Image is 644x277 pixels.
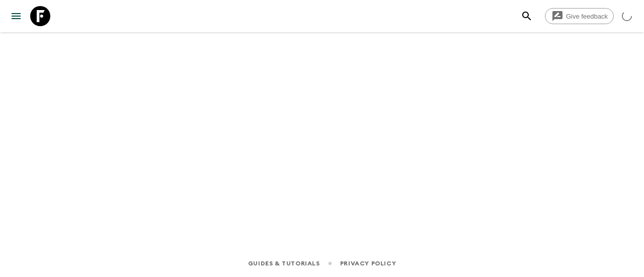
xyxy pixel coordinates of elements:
a: Guides & Tutorials [248,258,320,269]
span: Give feedback [560,13,613,20]
button: menu [6,6,26,26]
button: search adventures [517,6,537,26]
a: Privacy Policy [340,258,396,269]
a: Give feedback [545,8,614,24]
